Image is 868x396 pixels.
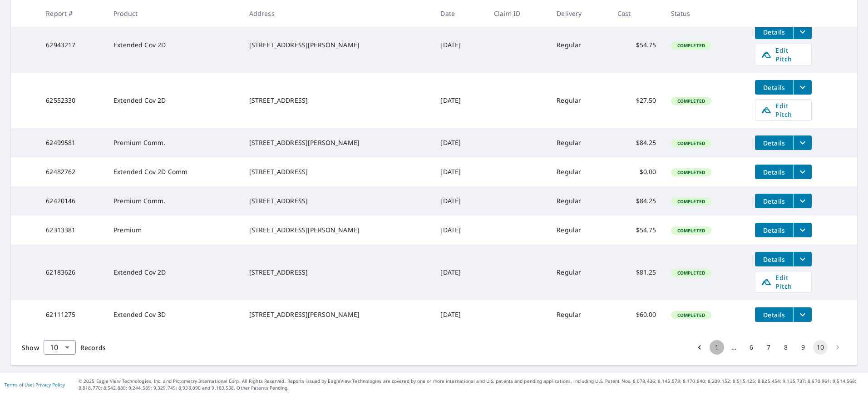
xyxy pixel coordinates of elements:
[39,216,106,245] td: 62313381
[755,99,812,121] a: Edit Pitch
[761,340,776,355] button: Go to page 7
[549,17,610,73] td: Regular
[760,311,788,319] span: Details
[549,128,610,157] td: Regular
[760,255,788,264] span: Details
[793,135,812,150] button: filesDropdownBtn-62499581
[755,165,793,179] button: detailsBtn-62482762
[755,44,812,65] a: Edit Pitch
[755,307,793,322] button: detailsBtn-62111275
[433,73,487,128] td: [DATE]
[5,382,65,387] p: |
[106,128,242,157] td: Premium Comm.
[761,46,806,63] span: Edit Pitch
[610,245,664,300] td: $81.25
[39,245,106,300] td: 62183626
[433,157,487,186] td: [DATE]
[80,343,106,352] span: Records
[755,25,793,39] button: detailsBtn-62943217
[672,227,710,234] span: Completed
[760,168,788,176] span: Details
[610,300,664,329] td: $60.00
[549,300,610,329] td: Regular
[610,186,664,216] td: $84.25
[793,307,812,322] button: filesDropdownBtn-62111275
[106,186,242,216] td: Premium Comm.
[39,186,106,216] td: 62420146
[39,300,106,329] td: 62111275
[549,73,610,128] td: Regular
[249,40,426,50] div: [STREET_ADDRESS][PERSON_NAME]
[549,157,610,186] td: Regular
[549,245,610,300] td: Regular
[755,252,793,266] button: detailsBtn-62183626
[22,343,39,352] span: Show
[793,223,812,237] button: filesDropdownBtn-62313381
[249,268,426,277] div: [STREET_ADDRESS]
[793,165,812,179] button: filesDropdownBtn-62482762
[39,17,106,73] td: 62943217
[433,216,487,245] td: [DATE]
[106,17,242,73] td: Extended Cov 2D
[610,73,664,128] td: $27.50
[106,300,242,329] td: Extended Cov 3D
[610,17,664,73] td: $54.75
[106,157,242,186] td: Extended Cov 2D Comm
[610,157,664,186] td: $0.00
[760,28,788,36] span: Details
[249,310,426,319] div: [STREET_ADDRESS][PERSON_NAME]
[760,197,788,206] span: Details
[755,80,793,95] button: detailsBtn-62552330
[106,245,242,300] td: Extended Cov 2D
[249,226,426,235] div: [STREET_ADDRESS][PERSON_NAME]
[755,135,793,150] button: detailsBtn-62499581
[106,216,242,245] td: Premium
[35,381,65,388] a: Privacy Policy
[760,226,788,235] span: Details
[796,340,810,355] button: Go to page 9
[39,73,106,128] td: 62552330
[249,196,426,206] div: [STREET_ADDRESS]
[761,273,806,291] span: Edit Pitch
[692,340,707,355] button: Go to previous page
[79,378,863,391] p: © 2025 Eagle View Technologies, Inc. and Pictometry International Corp. All Rights Reserved. Repo...
[779,340,793,355] button: Go to page 8
[793,252,812,266] button: filesDropdownBtn-62183626
[710,340,724,355] button: Go to page 1
[672,140,710,146] span: Completed
[106,73,242,128] td: Extended Cov 2D
[44,340,76,355] div: Show 10 records
[610,216,664,245] td: $54.75
[39,128,106,157] td: 62499581
[249,167,426,176] div: [STREET_ADDRESS]
[755,271,812,293] a: Edit Pitch
[672,312,710,318] span: Completed
[433,300,487,329] td: [DATE]
[549,186,610,216] td: Regular
[755,194,793,208] button: detailsBtn-62420146
[744,340,759,355] button: Go to page 6
[433,186,487,216] td: [DATE]
[760,83,788,92] span: Details
[691,340,846,355] nav: pagination navigation
[433,17,487,73] td: [DATE]
[44,335,76,360] div: 10
[249,138,426,147] div: [STREET_ADDRESS][PERSON_NAME]
[813,340,828,355] button: page 10
[433,245,487,300] td: [DATE]
[760,139,788,147] span: Details
[727,343,741,352] div: …
[755,223,793,237] button: detailsBtn-62313381
[672,270,710,276] span: Completed
[549,216,610,245] td: Regular
[793,194,812,208] button: filesDropdownBtn-62420146
[610,128,664,157] td: $84.25
[433,128,487,157] td: [DATE]
[672,98,710,104] span: Completed
[39,157,106,186] td: 62482762
[672,198,710,205] span: Completed
[672,42,710,49] span: Completed
[249,96,426,105] div: [STREET_ADDRESS]
[793,25,812,39] button: filesDropdownBtn-62943217
[761,101,806,119] span: Edit Pitch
